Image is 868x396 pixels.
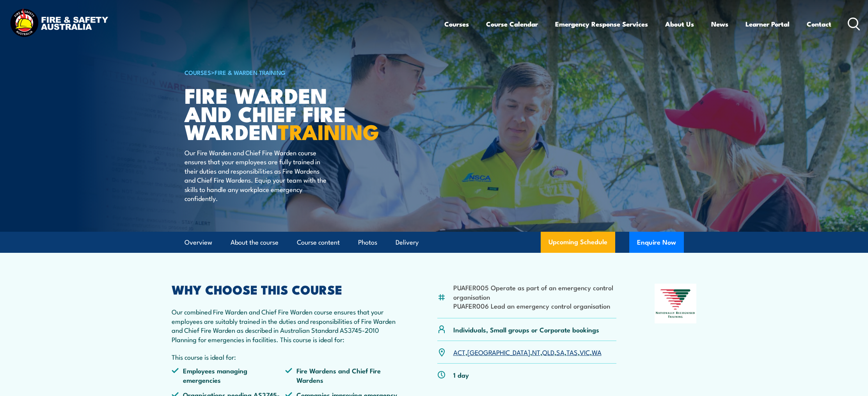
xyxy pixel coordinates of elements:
p: Our combined Fire Warden and Chief Fire Warden course ensures that your employees are suitably tr... [172,307,399,344]
a: Emergency Response Services [555,14,648,34]
p: 1 day [453,370,469,379]
a: Fire & Warden Training [215,68,286,76]
a: Photos [358,232,377,253]
h1: Fire Warden and Chief Fire Warden [185,86,377,140]
h6: > [185,67,377,77]
a: VIC [580,347,590,357]
a: QLD [542,347,554,357]
li: Fire Wardens and Chief Fire Wardens [285,366,399,384]
a: [GEOGRAPHIC_DATA] [467,347,530,357]
a: Course Calendar [486,14,538,34]
a: Upcoming Schedule [541,232,615,253]
li: Employees managing emergencies [172,366,286,384]
p: , , , , , , , [453,348,602,357]
p: Our Fire Warden and Chief Fire Warden course ensures that your employees are fully trained in the... [185,148,327,202]
p: This course is ideal for: [172,352,399,361]
p: Individuals, Small groups or Corporate bookings [453,325,599,334]
a: Learner Portal [746,14,790,34]
a: Contact [807,14,831,34]
h2: WHY CHOOSE THIS COURSE [172,284,399,295]
button: Enquire Now [629,232,684,253]
a: Delivery [396,232,419,253]
a: WA [592,347,602,357]
strong: TRAINING [278,115,379,147]
a: Courses [444,14,469,34]
a: Course content [297,232,340,253]
img: Nationally Recognised Training logo. [655,284,697,323]
a: News [711,14,728,34]
a: SA [556,347,564,357]
li: PUAFER006 Lead an emergency control organisation [453,301,617,310]
a: About the course [231,232,279,253]
a: NT [532,347,540,357]
a: COURSES [185,68,211,76]
a: About Us [665,14,694,34]
a: TAS [566,347,578,357]
li: PUAFER005 Operate as part of an emergency control organisation [453,283,617,301]
a: Overview [185,232,212,253]
a: ACT [453,347,465,357]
